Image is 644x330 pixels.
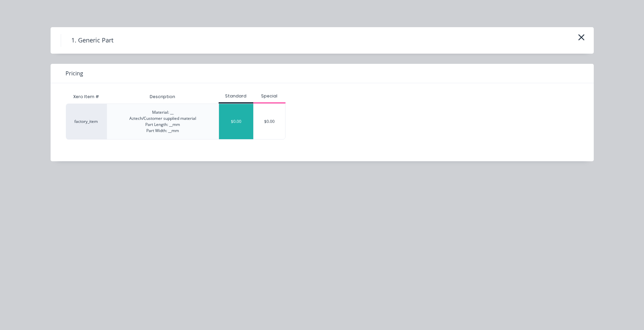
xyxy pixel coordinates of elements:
div: Standard [219,93,253,99]
div: Xero Item # [66,90,107,104]
div: Description [144,88,181,105]
div: factory_item [66,104,107,140]
div: Material: __ Aztech/Customer supplied material Part Length: __mm Part Width: __mm [129,109,196,134]
div: $0.00 [219,104,253,139]
div: Special [253,93,286,99]
span: Pricing [66,69,83,77]
h4: 1. Generic Part [61,34,124,47]
div: $0.00 [254,104,286,139]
